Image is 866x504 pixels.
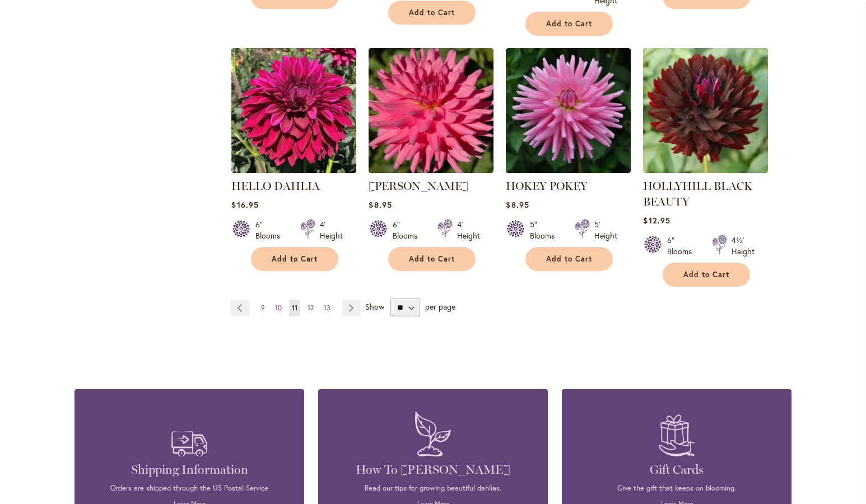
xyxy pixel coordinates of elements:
[506,165,631,175] a: HOKEY POKEY
[324,304,330,312] span: 13
[231,179,320,193] a: HELLO DAHLIA
[255,219,287,241] div: 6" Blooms
[388,247,476,271] button: Add to Cart
[305,300,316,316] a: 12
[506,199,529,210] span: $8.95
[231,48,356,173] img: Hello Dahlia
[683,270,729,279] span: Add to Cart
[579,483,775,493] p: Give the gift that keeps on blooming.
[231,199,258,210] span: $16.95
[525,12,613,36] button: Add to Cart
[275,304,282,312] span: 10
[457,219,480,241] div: 4' Height
[393,219,424,241] div: 6" Blooms
[643,179,752,208] a: HOLLYHILL BLACK BEAUTY
[506,48,631,173] img: HOKEY POKEY
[320,219,343,241] div: 4' Height
[335,483,531,493] p: Read our tips for growing beautiful dahlias.
[732,235,755,257] div: 4½' Height
[409,254,455,264] span: Add to Cart
[369,48,493,173] img: HERBERT SMITH
[643,215,670,226] span: $12.95
[663,263,750,287] button: Add to Cart
[643,165,768,175] a: HOLLYHILL BLACK BEAUTY
[594,219,617,241] div: 5' Height
[388,1,476,25] button: Add to Cart
[251,247,338,271] button: Add to Cart
[258,300,268,316] a: 9
[91,483,287,493] p: Orders are shipped through the US Postal Service
[335,462,531,478] h4: How To [PERSON_NAME]
[369,199,392,210] span: $8.95
[525,247,613,271] button: Add to Cart
[530,219,561,241] div: 5" Blooms
[546,19,592,29] span: Add to Cart
[369,165,493,175] a: HERBERT SMITH
[308,304,314,312] span: 12
[546,254,592,264] span: Add to Cart
[425,301,455,312] span: per page
[292,304,297,312] span: 11
[272,300,285,316] a: 10
[506,179,588,193] a: HOKEY POKEY
[91,462,287,478] h4: Shipping Information
[643,48,768,173] img: HOLLYHILL BLACK BEAUTY
[272,254,318,264] span: Add to Cart
[667,235,699,257] div: 6" Blooms
[321,300,333,316] a: 13
[261,304,265,312] span: 9
[8,464,40,496] iframe: Launch Accessibility Center
[365,301,384,312] span: Show
[409,8,455,17] span: Add to Cart
[231,165,356,175] a: Hello Dahlia
[369,179,468,193] a: [PERSON_NAME]
[579,462,775,478] h4: Gift Cards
